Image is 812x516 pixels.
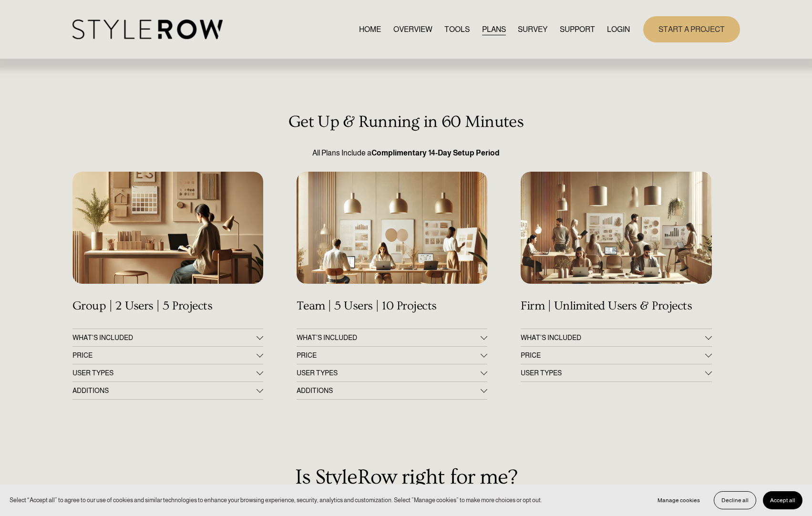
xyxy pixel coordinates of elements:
[371,149,500,157] strong: Complimentary 14-Day Setup Period
[521,329,711,346] button: WHAT’S INCLUDED
[72,299,263,313] h4: Group | 2 Users | 5 Projects
[72,465,740,489] h2: Is StyleRow right for me?
[560,24,595,35] span: SUPPORT
[607,23,630,36] a: LOGIN
[521,299,711,313] h4: Firm | Unlimited Users & Projects
[359,23,381,36] a: HOME
[297,387,481,394] span: ADDITIONS
[297,299,487,313] h4: Team | 5 Users | 10 Projects
[72,387,257,394] span: ADDITIONS
[763,491,802,509] button: Accept all
[521,369,705,377] span: USER TYPES
[297,382,487,399] button: ADDITIONS
[521,347,711,364] button: PRICE
[721,497,749,504] span: Decline all
[444,23,470,36] a: TOOLS
[297,369,481,377] span: USER TYPES
[72,369,257,377] span: USER TYPES
[482,23,506,36] a: PLANS
[72,113,740,132] h3: Get Up & Running in 60 Minutes
[770,497,795,504] span: Accept all
[518,23,547,36] a: SURVEY
[714,491,756,509] button: Decline all
[72,329,263,346] button: WHAT'S INCLUDED
[72,382,263,399] button: ADDITIONS
[72,351,257,359] span: PRICE
[72,147,740,159] p: All Plans Include a
[72,364,263,382] button: USER TYPES
[560,23,595,36] a: folder dropdown
[297,347,487,364] button: PRICE
[643,16,740,42] a: START A PROJECT
[297,329,487,346] button: WHAT'S INCLUDED
[72,20,223,39] img: StyleRow
[10,495,542,505] p: Select “Accept all” to agree to our use of cookies and similar technologies to enhance your brows...
[72,334,257,341] span: WHAT'S INCLUDED
[297,334,481,341] span: WHAT'S INCLUDED
[650,491,707,509] button: Manage cookies
[297,351,481,359] span: PRICE
[393,23,432,36] a: OVERVIEW
[72,347,263,364] button: PRICE
[521,351,705,359] span: PRICE
[297,364,487,382] button: USER TYPES
[521,334,705,341] span: WHAT’S INCLUDED
[521,364,711,382] button: USER TYPES
[658,497,700,504] span: Manage cookies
